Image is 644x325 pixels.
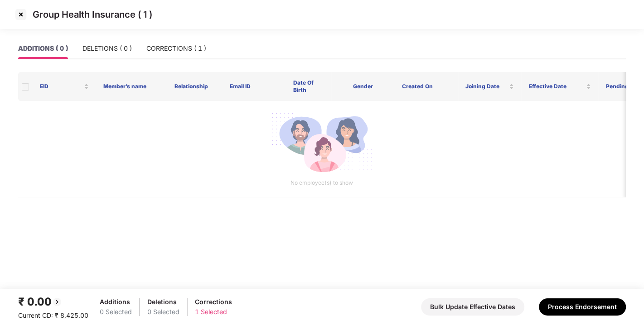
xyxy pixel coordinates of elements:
[539,298,626,315] button: Process Endorsement
[100,297,132,307] div: Additions
[52,296,63,307] img: svg+xml;base64,PHN2ZyBpZD0iQmFjay0yMHgyMCIgeG1sbnM9Imh0dHA6Ly93d3cudzMub3JnLzIwMDAvc3ZnIiB3aWR0aD...
[195,297,232,307] div: Corrections
[458,72,522,101] th: Joining Date
[18,293,88,311] div: ₹ 0.00
[96,72,160,101] th: Member’s name
[40,83,82,90] span: EID
[14,7,28,22] img: svg+xml;base64,PHN2ZyBpZD0iQ3Jvc3MtMzJ4MzIiIHhtbG5zPSJodHRwOi8vd3d3LnczLm9yZy8yMDAwL3N2ZyIgd2lkdG...
[465,83,508,90] span: Joining Date
[271,108,373,179] img: svg+xml;base64,PHN2ZyB4bWxucz0iaHR0cDovL3d3dy53My5vcmcvMjAwMC9zdmciIGlkPSJNdWx0aXBsZV9lbXBsb3llZS...
[421,298,524,315] button: Bulk Update Effective Dates
[147,297,179,307] div: Deletions
[100,307,132,317] div: 0 Selected
[195,307,232,317] div: 1 Selected
[147,307,179,317] div: 0 Selected
[331,72,395,101] th: Gender
[25,179,618,187] p: No employee(s) to show
[160,72,223,101] th: Relationship
[223,72,286,101] th: Email ID
[286,72,331,101] th: Date Of Birth
[18,311,88,319] span: Current CD: ₹ 8,425.00
[146,43,206,53] div: CORRECTIONS ( 1 )
[33,72,96,101] th: EID
[82,43,132,53] div: DELETIONS ( 0 )
[18,43,68,53] div: ADDITIONS ( 0 )
[521,72,598,101] th: Effective Date
[395,72,458,101] th: Created On
[528,83,584,90] span: Effective Date
[33,9,152,20] p: Group Health Insurance ( 1 )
